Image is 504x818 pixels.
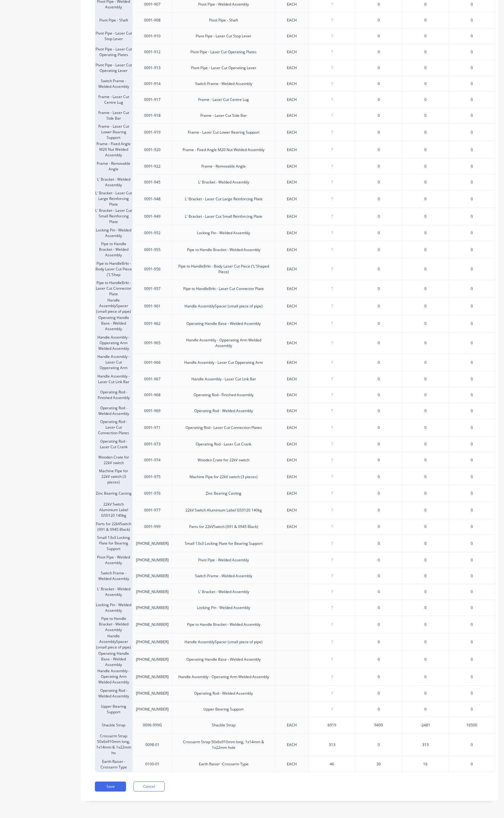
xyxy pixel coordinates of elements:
[471,457,473,463] span: 0
[144,392,161,398] div: 0091-968
[188,130,259,135] div: Frame - Laser Cut Lower Bearing Support
[197,605,250,611] div: Locking Pin - Welded Assembly
[144,266,161,272] div: 0091-956
[95,403,132,419] div: Operating Rod - Welded Assembly
[378,147,380,153] span: 0
[287,81,297,87] div: EACH
[378,557,380,563] span: 0
[287,524,297,530] div: EACH
[144,164,161,169] div: 0091-922
[309,452,355,468] div: ?
[402,28,449,44] div: 0
[378,247,380,253] span: 0
[471,179,473,185] span: 0
[136,541,169,546] div: [PHONE_NUMBER]
[95,552,132,568] div: Pivot Pipe - Welded Assembly
[287,392,297,398] div: EACH
[309,261,355,277] div: ?
[471,2,473,7] span: 0
[309,92,355,107] div: ?
[95,616,132,633] div: Pipe to Handle Bracket - Welded Assembly
[185,507,262,513] div: 22kV Switch Aluminium Label GS0120 140kg
[144,33,161,39] div: 0091-910
[144,17,161,23] div: 0091-908
[287,425,297,430] div: EACH
[402,552,449,568] div: 0
[95,419,132,436] div: Operating Rod - Laser Cut Connection Plates
[309,436,355,452] div: ?
[144,360,161,365] div: 0091-966
[287,321,297,326] div: EACH
[95,225,132,241] div: Locking Pin - Welded Assembly
[198,2,249,7] div: Pivot Pipe - Welded Assembly
[95,452,132,468] div: Wooden Crate for 22kV switch
[309,242,355,258] div: ?
[195,81,252,87] div: Switch Frame - Welded Assembly
[378,474,380,480] span: 0
[309,387,355,403] div: ?
[144,474,161,480] div: 0091-975
[287,65,297,71] div: EACH
[95,568,132,584] div: Switch Frame - Welded Assembly
[95,60,132,76] div: Pivot Pipe - Laser Cut Operating Lever
[200,113,247,118] div: Frame - Laser Cut Side Bar
[402,280,449,297] div: 0
[471,247,473,253] span: 0
[95,207,132,225] div: L' Bracket - Laser Cut Small Reinforcing Plate
[471,541,473,546] span: 0
[471,441,473,447] span: 0
[309,519,355,535] div: ?
[287,286,297,292] div: EACH
[95,174,132,190] div: L' Bracket - Welded Assembly
[136,573,169,579] div: [PHONE_NUMBER]
[95,315,132,332] div: Operating Handle Base - Welded Assembly
[378,49,380,55] span: 0
[402,535,449,552] div: 0
[195,573,252,579] div: Switch Frame - Welded Assembly
[402,332,449,354] div: 0
[287,491,297,496] div: EACH
[309,125,355,140] div: ?
[144,113,161,118] div: 0091-918
[287,17,297,23] div: EACH
[95,92,132,107] div: Frame - Laser Cut Centre Lug
[196,441,251,447] div: Operating Rod - Laser Cut Crank
[378,408,380,414] span: 0
[309,403,355,419] div: ?
[471,474,473,480] span: 0
[95,633,132,650] div: Handle AssemblySpacer (small piece of pipe)
[184,303,263,309] div: Handle AssemblySpacer (small piece of pipe)
[95,258,132,280] div: Pipe to HandleBrkt - Body Laser Cut Piece ('L'Shap
[471,196,473,202] span: 0
[402,241,449,258] div: 0
[378,622,380,627] span: 0
[471,33,473,39] span: 0
[144,147,161,153] div: 0091-920
[95,387,132,403] div: Operating Rod - Finished Assembly
[402,76,449,92] div: 0
[309,536,355,551] div: ?
[309,371,355,387] div: ?
[144,49,161,55] div: 0091-912
[309,76,355,92] div: ?
[189,524,258,530] div: Parts for 22kVSwitch (091 & 0945 Black)
[378,81,380,87] span: 0
[471,408,473,414] span: 0
[198,179,249,185] div: L' Bracket - Welded Assembly
[378,179,380,185] span: 0
[471,97,473,102] span: 0
[402,92,449,107] div: 0
[471,425,473,430] span: 0
[95,436,132,452] div: Operating Rod - Laser Cut Crank
[287,214,297,219] div: EACH
[198,97,249,102] div: Frame - Laser Cut Centre Lug
[95,123,132,141] div: Frame - Laser Cut Lower Bearing Support
[378,340,380,346] span: 0
[402,107,449,123] div: 0
[471,557,473,563] span: 0
[95,535,132,552] div: Small 13x3 Locking Plate for Bearing Support
[287,147,297,153] div: EACH
[189,474,258,480] div: Machine Pipe for 22kV switch (3 pieces)
[471,49,473,55] span: 0
[378,321,380,326] span: 0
